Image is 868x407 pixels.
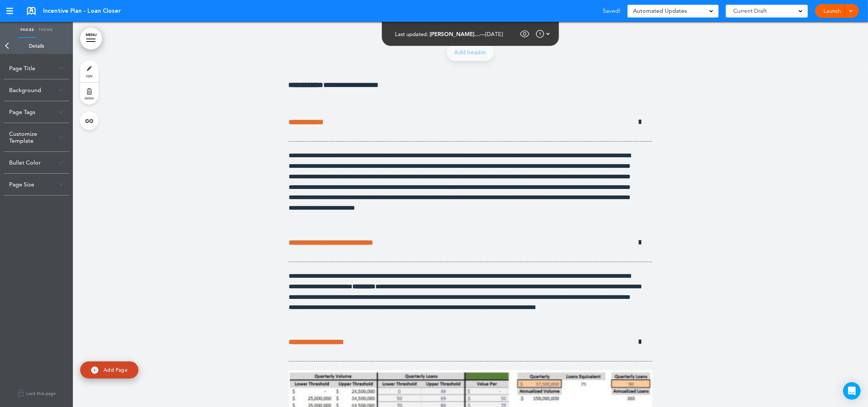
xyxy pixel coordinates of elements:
a: Pages [18,22,36,38]
span: [PERSON_NAME]… [430,31,480,37]
div: Open Intercom Messenger [843,382,861,400]
div: Page Size [4,174,69,195]
img: arrow-down-white.svg [546,29,550,38]
a: Add header [447,44,494,61]
img: arrow-down@2x.png [58,182,64,186]
a: Add Page [80,361,138,379]
img: arrow-down@2x.png [58,161,64,165]
span: Saved! [603,8,620,14]
span: style [86,74,93,78]
span: Add Page [103,367,128,373]
img: time.svg [536,29,544,38]
span: Last updated: [395,31,428,37]
div: Page Title [4,58,69,79]
div: — [395,31,503,37]
div: Page Tags [4,101,69,123]
img: add.svg [91,367,98,374]
a: delete [80,83,98,104]
a: MENU [80,28,102,50]
div: Background [4,79,69,101]
a: Launch [821,4,844,18]
img: arrow-down@2x.png [58,135,64,139]
a: style [80,60,98,82]
span: delete [85,96,94,100]
img: arrow-down@2x.png [58,88,64,92]
div: Bullet Color [4,152,69,173]
div: Customize Template [4,123,69,151]
span: Current Draft [733,6,767,16]
img: eye_approvals.svg [519,28,530,39]
img: arrow-down@2x.png [58,110,64,114]
a: Theme [36,22,55,38]
span: [DATE] [485,31,503,37]
a: Lock this page [4,383,69,403]
img: arrow-down@2x.png [58,66,64,70]
span: Incentive Plan - Loan Closer [43,7,121,15]
span: Automated Updates [633,6,687,16]
img: lock.svg [17,388,24,398]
